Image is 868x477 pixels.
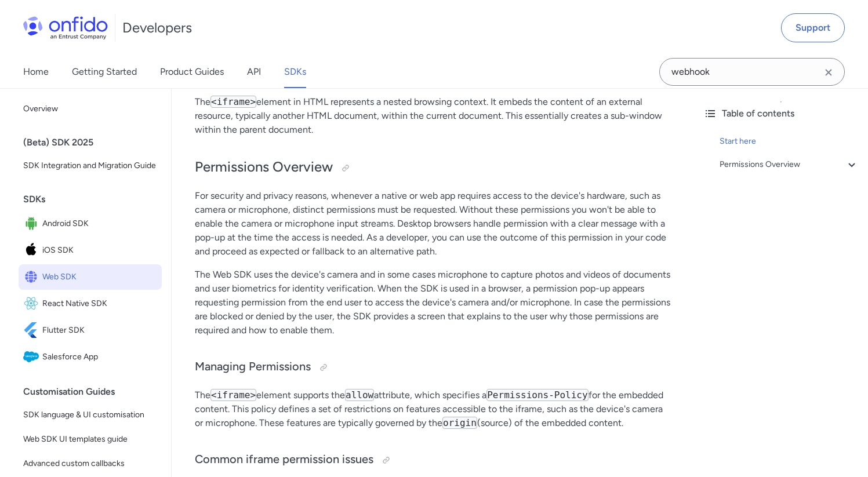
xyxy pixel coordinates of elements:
[19,291,162,316] a: IconReact Native SDKReact Native SDK
[19,403,162,427] a: SDK language & UI customisation
[23,408,157,422] span: SDK language & UI customisation
[19,154,162,177] a: SDK Integration and Migration Guide
[23,380,166,403] div: Customisation Guides
[247,56,261,88] a: API
[195,388,671,430] p: The element supports the attribute, which specifies a for the embedded content. This policy defin...
[23,432,157,446] span: Web SDK UI templates guide
[23,296,42,312] img: IconReact Native SDK
[195,158,671,177] h2: Permissions Overview
[23,216,42,232] img: IconAndroid SDK
[195,451,671,469] h3: Common iframe permission issues
[195,358,671,377] h3: Managing Permissions
[23,16,108,39] img: Onfido Logo
[703,107,859,121] div: Table of contents
[195,95,671,137] p: The element in HTML represents a nested browsing context. It embeds the content of an external re...
[23,56,49,88] a: Home
[42,269,157,285] span: Web SDK
[19,428,162,451] a: Web SDK UI templates guide
[195,268,671,337] p: The Web SDK uses the device's camera and in some cases microphone to capture photos and videos of...
[284,56,306,88] a: SDKs
[442,417,477,429] code: origin
[23,322,42,338] img: IconFlutter SDK
[42,242,157,258] span: iOS SDK
[659,58,845,86] input: Onfido search input field
[42,322,157,338] span: Flutter SDK
[23,188,166,211] div: SDKs
[345,389,374,401] code: allow
[160,56,224,88] a: Product Guides
[42,296,157,312] span: React Native SDK
[72,56,137,88] a: Getting Started
[19,97,162,121] a: Overview
[210,389,256,401] code: <iframe>
[822,65,836,79] svg: Clear search field button
[781,13,845,42] a: Support
[122,19,192,37] h1: Developers
[23,102,157,116] span: Overview
[19,344,162,370] a: IconSalesforce AppSalesforce App
[42,216,157,232] span: Android SDK
[195,189,671,258] p: For security and privacy reasons, whenever a native or web app requires access to the device's ha...
[42,349,157,365] span: Salesforce App
[23,269,42,285] img: IconWeb SDK
[23,457,157,471] span: Advanced custom callbacks
[486,389,588,401] code: Permissions-Policy
[720,134,859,148] a: Start here
[19,318,162,343] a: IconFlutter SDKFlutter SDK
[23,242,42,258] img: IconiOS SDK
[23,131,166,154] div: (Beta) SDK 2025
[23,159,157,173] span: SDK Integration and Migration Guide
[19,211,162,236] a: IconAndroid SDKAndroid SDK
[210,96,256,108] code: <iframe>
[720,158,859,172] a: Permissions Overview
[23,349,42,365] img: IconSalesforce App
[19,452,162,475] a: Advanced custom callbacks
[19,264,162,290] a: IconWeb SDKWeb SDK
[19,238,162,263] a: IconiOS SDKiOS SDK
